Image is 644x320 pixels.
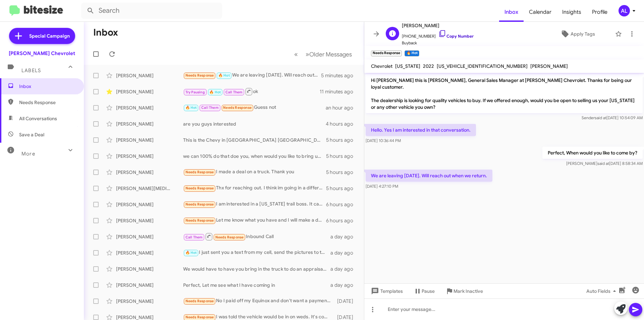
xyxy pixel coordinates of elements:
div: a day ago [330,266,359,272]
div: [PERSON_NAME] [116,137,183,143]
span: Needs Response [19,99,76,106]
div: [PERSON_NAME] [116,104,183,111]
span: Needs Response [185,315,214,319]
div: This is the Chevy in [GEOGRAPHIC_DATA] [GEOGRAPHIC_DATA] [PERSON_NAME] Chevrolet [183,137,326,143]
span: Labels [21,67,41,74]
span: More [21,151,35,157]
span: Apply Tags [571,28,595,40]
span: All Conversations [19,115,57,122]
div: [PERSON_NAME] [116,298,183,305]
div: [PERSON_NAME] [116,249,183,256]
span: Needs Response [185,299,214,303]
div: I am interested in a [US_STATE] trail boss. It can be a 24-26. Not sure if I want to lease or buy... [183,200,326,208]
span: [DATE] 4:27:10 PM [366,184,398,189]
span: Templates [370,285,403,297]
span: Special Campaign [29,33,70,39]
button: Templates [364,285,408,297]
a: Insights [557,2,587,22]
span: » [306,50,309,58]
button: Next [302,47,356,61]
span: Needs Response [185,202,214,207]
span: Older Messages [309,51,352,58]
span: Needs Response [185,218,214,223]
span: Inbox [499,2,524,22]
div: [PERSON_NAME] [116,201,183,208]
div: [PERSON_NAME] [116,72,183,79]
span: Calendar [524,2,557,22]
span: Sender [DATE] 10:54:09 AM [582,115,643,120]
small: 🔥 Hot [405,50,419,56]
span: Pause [422,285,435,297]
div: 5 hours ago [326,169,359,176]
span: [US_STATE] [395,63,420,69]
span: Needs Response [185,73,214,78]
div: [DATE] [334,298,359,305]
div: 5 hours ago [326,153,359,159]
button: Auto Fields [581,285,624,297]
div: 6 hours ago [326,217,359,224]
div: [PERSON_NAME] [116,282,183,288]
div: Perfect, Let me see what I have coming in [183,282,330,288]
input: Search [81,3,222,19]
div: [PERSON_NAME] [116,153,183,159]
div: [PERSON_NAME] [116,266,183,272]
span: said at [597,161,609,166]
div: we can 100% do that doe you, when would you like to bring us that vehicle and check out our curre... [183,153,326,159]
nav: Page navigation example [290,47,356,61]
span: Needs Response [185,186,214,190]
div: are you guys interested [183,121,326,127]
div: AL [619,5,630,16]
div: I just sent you a text from my cell, send the pictures to that number [183,249,330,257]
span: Needs Response [223,105,252,110]
span: Save a Deal [19,131,44,138]
div: 11 minutes ago [320,88,359,95]
p: We are leaving [DATE]. Will reach out when we return. [366,170,492,182]
div: [PERSON_NAME] [116,121,183,127]
div: 5 hours ago [326,137,359,143]
div: [PERSON_NAME] [116,217,183,224]
a: Special Campaign [9,28,75,44]
span: Chevrolet [371,63,392,69]
div: [PERSON_NAME] [116,88,183,95]
div: No I paid off my Equinox and don't want a payment for a while [183,297,334,305]
button: Apply Tags [543,28,612,40]
div: Guess not [183,104,326,111]
p: Hi [PERSON_NAME] this is [PERSON_NAME], General Sales Manager at [PERSON_NAME] Chevrolet. Thanks ... [366,74,643,113]
div: [PERSON_NAME][MEDICAL_DATA] [116,185,183,192]
small: Needs Response [371,50,402,56]
span: said at [595,115,606,120]
span: 🔥 Hot [218,73,230,78]
button: Previous [290,47,302,61]
div: Inbound Call [183,232,330,241]
a: Profile [587,2,613,22]
div: We are leaving [DATE]. Will reach out when we return. [183,72,321,79]
span: [PERSON_NAME] [DATE] 8:58:34 AM [566,161,643,166]
div: 6 hours ago [326,201,359,208]
div: 4 hours ago [326,121,359,127]
span: 🔥 Hot [185,250,197,255]
span: 2022 [423,63,434,69]
div: [PERSON_NAME] [116,233,183,240]
span: Try Pausing [185,90,205,94]
button: AL [613,5,637,16]
p: Hello. Yes I am interested in that conversation. [366,124,476,136]
span: Call Them [185,235,203,239]
h1: Inbox [93,27,118,38]
div: I made a deal on a truck. Thank you [183,168,326,176]
div: an hour ago [326,104,359,111]
div: We would have to have you bring in the truck to do an appraisal of the Truck, What day owrks for ... [183,266,330,272]
span: [US_VEHICLE_IDENTIFICATION_NUMBER] [437,63,528,69]
div: 5 hours ago [326,185,359,192]
button: Pause [408,285,440,297]
span: [PERSON_NAME] [402,21,474,30]
span: Call Them [201,105,219,110]
div: ok [183,87,320,96]
span: Auto Fields [586,285,619,297]
a: Copy Number [438,34,474,39]
span: Needs Response [185,170,214,174]
span: 🔥 Hot [185,105,197,110]
span: [DATE] 10:36:44 PM [366,138,401,143]
div: a day ago [330,282,359,288]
